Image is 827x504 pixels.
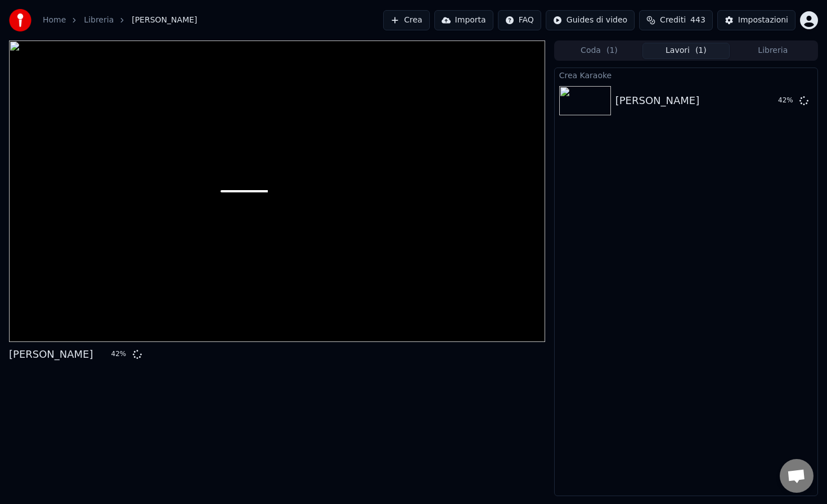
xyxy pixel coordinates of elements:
[383,10,429,30] button: Crea
[111,350,128,359] div: 42 %
[639,10,713,30] button: Crediti443
[9,9,32,31] img: youka
[690,15,705,26] span: 443
[555,68,817,82] div: Crea Karaoke
[43,15,66,26] a: Home
[546,10,635,30] button: Guides di video
[498,10,541,30] button: FAQ
[84,15,114,26] a: Libreria
[556,43,642,59] button: Coda
[660,15,686,26] span: Crediti
[730,43,816,59] button: Libreria
[778,96,795,105] div: 42 %
[615,93,700,109] div: [PERSON_NAME]
[606,45,618,56] span: ( 1 )
[717,10,795,30] button: Impostazioni
[9,346,93,362] div: [PERSON_NAME]
[642,43,729,59] button: Lavori
[780,459,813,493] div: Aprire la chat
[132,15,197,26] span: [PERSON_NAME]
[434,10,493,30] button: Importa
[738,15,788,26] div: Impostazioni
[43,15,197,26] nav: breadcrumb
[695,45,707,56] span: ( 1 )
